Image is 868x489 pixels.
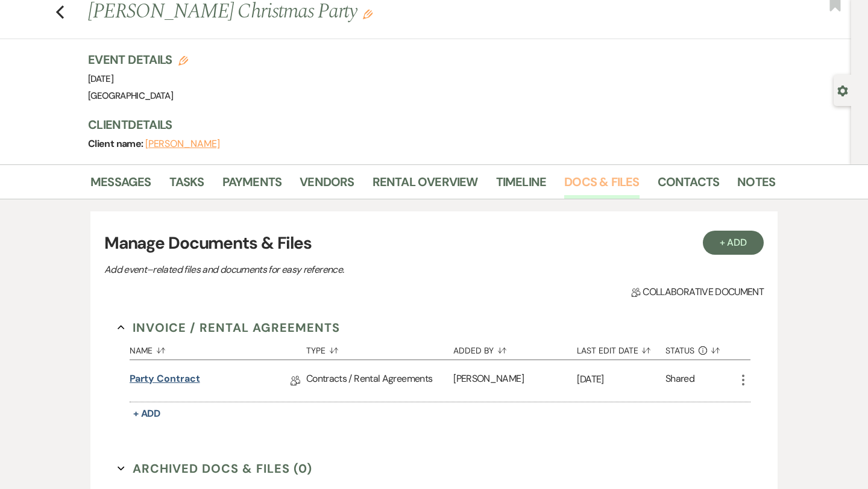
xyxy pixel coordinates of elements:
[373,172,478,199] a: Rental Overview
[363,8,373,19] button: Edit
[90,172,151,199] a: Messages
[453,360,577,402] div: [PERSON_NAME]
[104,231,764,256] h3: Manage Documents & Files
[496,172,547,199] a: Timeline
[300,172,354,199] a: Vendors
[737,172,775,199] a: Notes
[88,73,113,85] span: [DATE]
[118,319,340,337] button: Invoice / Rental Agreements
[631,285,764,299] span: Collaborative document
[658,172,720,199] a: Contacts
[564,172,639,199] a: Docs & Files
[104,262,526,278] p: Add event–related files and documents for easy reference.
[130,405,165,422] button: + Add
[306,360,453,402] div: Contracts / Rental Agreements
[665,337,736,360] button: Status
[118,459,312,478] button: Archived Docs & Files (0)
[837,84,848,96] button: Open lead details
[130,337,306,360] button: Name
[577,372,665,387] p: [DATE]
[306,337,453,360] button: Type
[222,172,282,199] a: Payments
[130,372,200,390] a: Party contract
[88,116,763,133] h3: Client Details
[665,372,694,390] div: Shared
[88,51,188,68] h3: Event Details
[665,346,694,355] span: Status
[169,172,204,199] a: Tasks
[133,407,161,420] span: + Add
[88,137,145,150] span: Client name:
[88,90,173,102] span: [GEOGRAPHIC_DATA]
[703,231,764,255] button: + Add
[453,337,577,360] button: Added By
[577,337,665,360] button: Last Edit Date
[145,139,220,149] button: [PERSON_NAME]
